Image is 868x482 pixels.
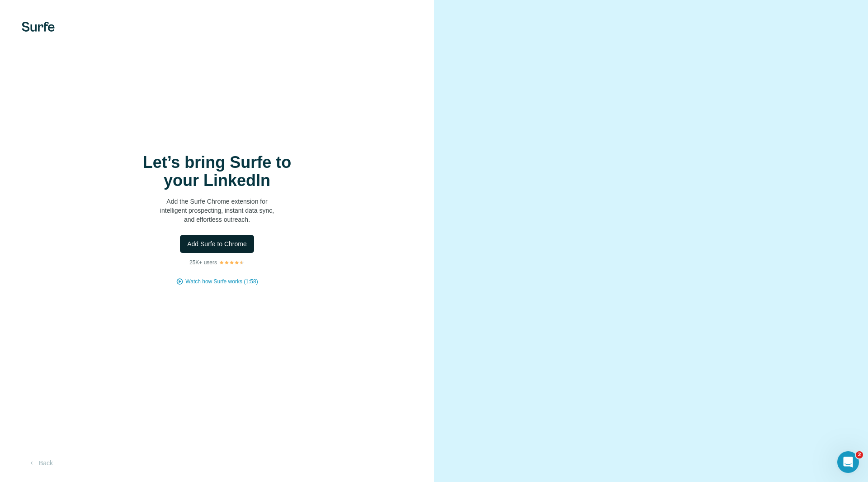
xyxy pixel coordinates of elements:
span: Add Surfe to Chrome [187,239,247,248]
button: Back [22,455,59,471]
h1: Let’s bring Surfe to your LinkedIn [127,153,307,190]
p: 25K+ users [189,258,217,267]
button: Watch how Surfe works (1:58) [185,277,258,286]
img: Rating Stars [219,260,245,265]
p: Add the Surfe Chrome extension for intelligent prospecting, instant data sync, and effortless out... [127,197,307,224]
iframe: Intercom live chat [837,451,859,473]
img: Surfe's logo [22,22,55,32]
button: Add Surfe to Chrome [180,235,254,253]
span: 2 [856,451,863,458]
